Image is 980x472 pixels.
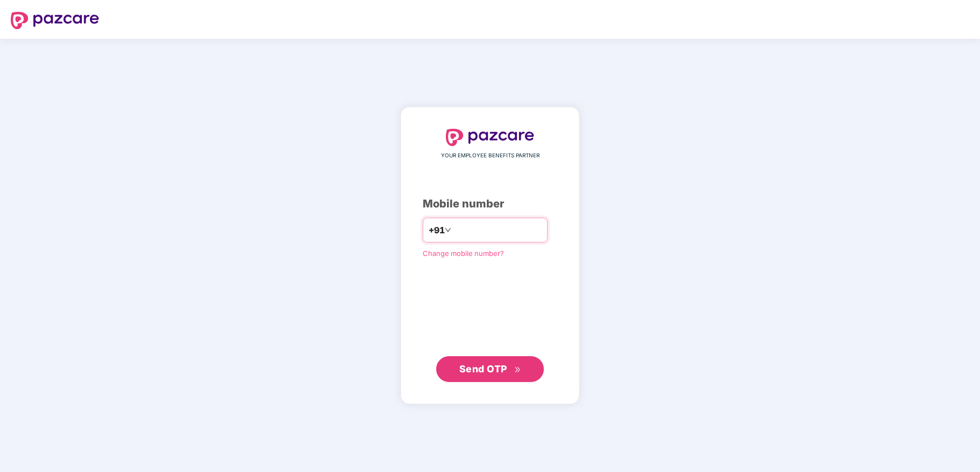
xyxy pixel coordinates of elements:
[423,249,504,258] a: Change mobile number?
[441,151,540,160] span: YOUR EMPLOYEE BENEFITS PARTNER
[429,224,445,237] span: +91
[436,356,544,382] button: Send OTPdouble-right
[446,129,534,146] img: logo
[459,363,507,374] span: Send OTP
[514,366,521,373] span: double-right
[445,227,451,233] span: down
[423,196,557,212] div: Mobile number
[11,12,99,29] img: logo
